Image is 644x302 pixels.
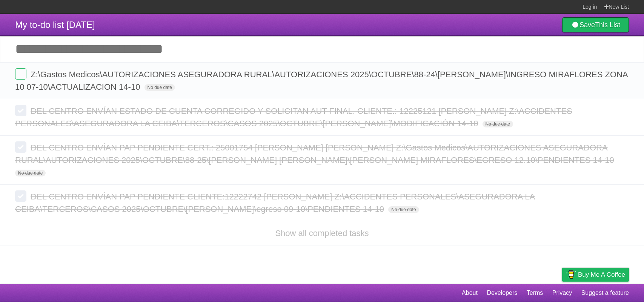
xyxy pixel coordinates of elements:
[15,105,26,116] label: Done
[483,121,513,127] span: No due date
[595,21,620,29] b: This List
[527,286,543,300] a: Terms
[388,206,419,213] span: No due date
[15,20,95,30] span: My to-do list [DATE]
[552,286,572,300] a: Privacy
[15,141,26,153] label: Done
[15,192,535,214] span: DEL CENTRO ENVÍAN PAP PENDIENTE CLIENTE:12222742 [PERSON_NAME] Z:\ACCIDENTES PERSONALES\ASEGURADO...
[15,70,627,92] span: Z:\Gastos Medicos\AUTORIZACIONES ASEGURADORA RURAL\AUTORIZACIONES 2025\OCTUBRE\88-24\[PERSON_NAME...
[487,286,517,300] a: Developers
[15,143,616,165] span: DEL CENTRO ENVÍAN PAP PENDIENTE CERT.: 25001754 [PERSON_NAME] [PERSON_NAME] Z:\Gastos Medicos\AUT...
[15,190,26,202] label: Done
[562,17,629,32] a: SaveThis List
[15,68,26,80] label: Done
[578,268,625,281] span: Buy me a coffee
[562,268,629,282] a: Buy me a coffee
[566,268,576,281] img: Buy me a coffee
[15,170,46,176] span: No due date
[15,106,572,128] span: DEL CENTRO ENVÍAN ESTADO DE CUENTA CORREGIDO Y SOLICITAN AUT FINAL. CLIENTE.: 12225121 [PERSON_NA...
[144,84,175,91] span: No due date
[462,286,478,300] a: About
[275,228,369,238] a: Show all completed tasks
[581,286,629,300] a: Suggest a feature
